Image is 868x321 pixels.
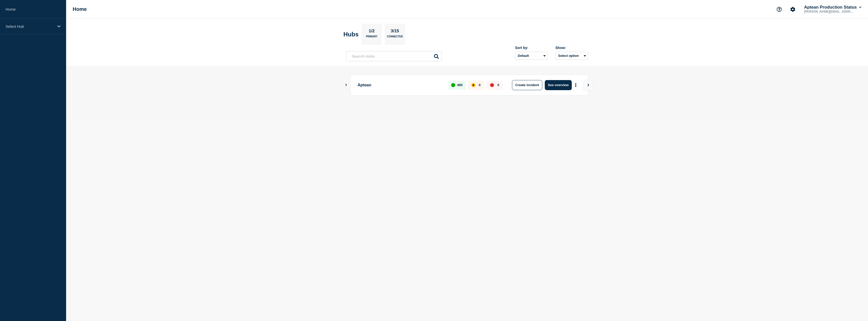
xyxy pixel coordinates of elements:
[367,29,377,35] p: 1/2
[803,10,856,13] p: [PERSON_NAME][EMAIL_ADDRESS][PERSON_NAME][DOMAIN_NAME]
[497,83,499,87] p: 0
[457,83,463,87] p: 485
[555,46,588,50] div: Show:
[6,24,54,29] p: Select Hub
[545,80,572,90] button: See overview
[358,80,443,90] p: Aptean
[389,29,401,35] p: 3/15
[366,35,377,40] p: Primary
[573,80,579,90] button: More actions
[490,83,494,87] div: down
[343,31,359,38] h2: Hubs
[512,80,542,90] button: Create incident
[387,35,403,40] p: Connected
[346,51,442,61] input: Search Hubs
[803,5,862,10] button: Aptean Production Status
[583,80,593,90] button: View
[471,83,475,87] div: affected
[788,4,798,15] button: Account settings
[345,83,347,87] button: Show Connected Hubs
[774,4,784,15] button: Support
[515,52,548,60] select: Sort by
[515,46,548,50] div: Sort by:
[451,83,455,87] div: up
[479,83,480,87] p: 0
[555,52,588,60] button: Select option
[73,6,87,12] h1: Home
